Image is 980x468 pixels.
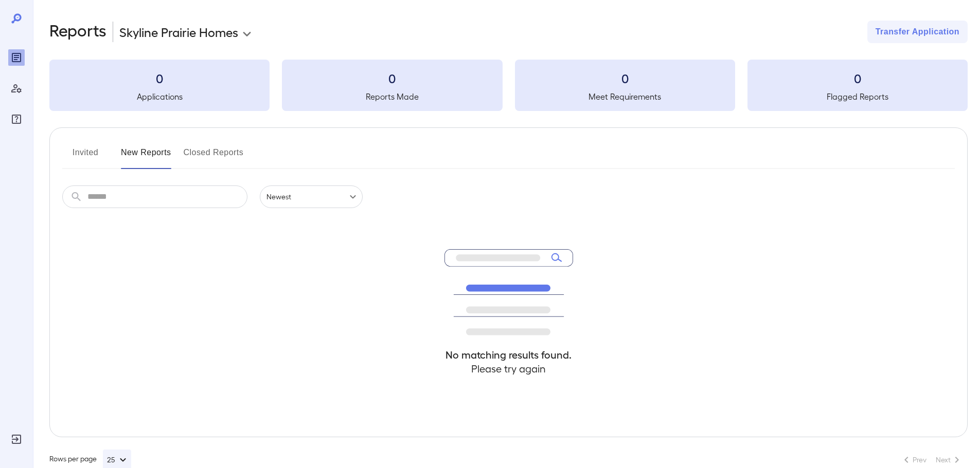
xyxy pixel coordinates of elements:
h3: 0 [49,70,270,86]
p: Skyline Prairie Homes [119,24,238,40]
div: Manage Users [8,80,25,97]
button: Closed Reports [184,144,244,169]
div: Reports [8,49,25,66]
div: Newest [260,185,363,208]
h5: Reports Made [282,90,502,103]
h3: 0 [747,70,968,86]
h5: Flagged Reports [747,90,968,103]
button: New Reports [121,144,171,169]
button: Transfer Application [867,21,968,43]
div: Log Out [8,431,25,447]
div: FAQ [8,111,25,127]
h5: Meet Requirements [515,90,735,103]
h5: Applications [49,90,270,103]
h2: Reports [49,21,106,43]
button: Invited [62,144,109,169]
h3: 0 [282,70,502,86]
nav: pagination navigation [896,452,968,468]
h4: Please try again [444,362,573,376]
summary: 0Applications0Reports Made0Meet Requirements0Flagged Reports [49,60,968,111]
h3: 0 [515,70,735,86]
h4: No matching results found. [444,348,573,362]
